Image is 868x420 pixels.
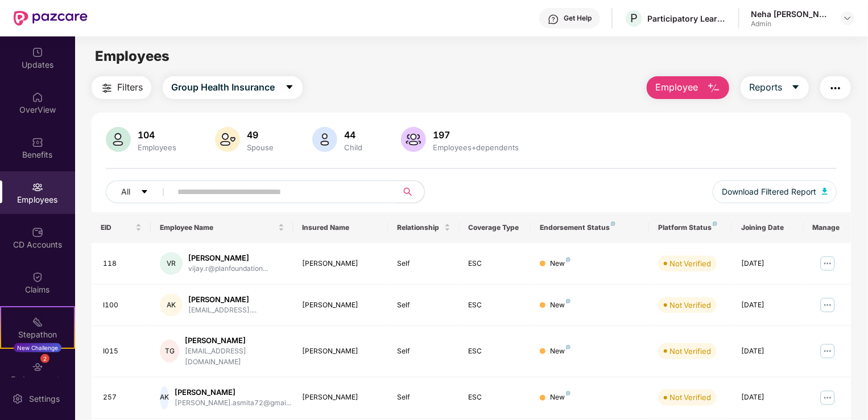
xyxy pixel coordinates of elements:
button: search [396,180,425,203]
img: svg+xml;base64,PHN2ZyB4bWxucz0iaHR0cDovL3d3dy53My5vcmcvMjAwMC9zdmciIHdpZHRoPSI4IiBoZWlnaHQ9IjgiIH... [566,299,571,303]
img: svg+xml;base64,PHN2ZyB4bWxucz0iaHR0cDovL3d3dy53My5vcmcvMjAwMC9zdmciIHhtbG5zOnhsaW5rPSJodHRwOi8vd3... [401,127,426,152]
img: manageButton [819,389,837,407]
div: Self [397,258,450,269]
th: Employee Name [151,212,293,243]
div: Spouse [245,143,276,152]
th: EID [92,212,151,243]
img: svg+xml;base64,PHN2ZyBpZD0iSG9tZSIgeG1sbnM9Imh0dHA6Ly93d3cudzMub3JnLzIwMDAvc3ZnIiB3aWR0aD0iMjAiIG... [32,92,43,103]
th: Insured Name [294,212,388,243]
button: Reportscaret-down [741,76,809,99]
img: manageButton [819,254,837,273]
div: Admin [751,19,830,28]
div: AK [160,294,183,316]
span: Employee Name [160,223,275,232]
img: svg+xml;base64,PHN2ZyBpZD0iQ2xhaW0iIHhtbG5zPSJodHRwOi8vd3d3LnczLm9yZy8yMDAwL3N2ZyIgd2lkdGg9IjIwIi... [32,271,43,283]
div: Not Verified [669,392,711,403]
div: [PERSON_NAME] [188,253,268,263]
div: 197 [431,129,521,141]
div: Participatory Learning and action network foundation [647,13,727,24]
img: svg+xml;base64,PHN2ZyB4bWxucz0iaHR0cDovL3d3dy53My5vcmcvMjAwMC9zdmciIHdpZHRoPSI4IiBoZWlnaHQ9IjgiIH... [566,345,571,349]
div: [PERSON_NAME] [188,294,257,305]
div: ESC [469,346,522,357]
span: Group Health Insurance [171,80,275,94]
div: [PERSON_NAME].asmita72@gmai... [175,398,291,409]
div: ESC [469,258,522,269]
div: Self [397,392,450,403]
span: Employees [95,48,170,64]
div: Stepathon [1,329,74,340]
div: vijay.r@planfoundation... [188,263,268,274]
div: Get Help [564,14,592,23]
img: svg+xml;base64,PHN2ZyBpZD0iRHJvcGRvd24tMzJ4MzIiIHhtbG5zPSJodHRwOi8vd3d3LnczLm9yZy8yMDAwL3N2ZyIgd2... [843,14,852,23]
span: caret-down [140,188,148,197]
div: New Challenge [14,343,61,352]
span: search [396,187,419,196]
span: caret-down [285,83,294,93]
img: svg+xml;base64,PHN2ZyBpZD0iVXBkYXRlZCIgeG1sbnM9Imh0dHA6Ly93d3cudzMub3JnLzIwMDAvc3ZnIiB3aWR0aD0iMj... [32,47,43,58]
span: Relationship [397,223,441,232]
img: svg+xml;base64,PHN2ZyBpZD0iRW5kb3JzZW1lbnRzIiB4bWxucz0iaHR0cDovL3d3dy53My5vcmcvMjAwMC9zdmciIHdpZH... [32,361,43,373]
img: svg+xml;base64,PHN2ZyB4bWxucz0iaHR0cDovL3d3dy53My5vcmcvMjAwMC9zdmciIHdpZHRoPSI4IiBoZWlnaHQ9IjgiIH... [566,257,571,262]
img: svg+xml;base64,PHN2ZyB4bWxucz0iaHR0cDovL3d3dy53My5vcmcvMjAwMC9zdmciIHdpZHRoPSI4IiBoZWlnaHQ9IjgiIH... [566,391,571,396]
div: [PERSON_NAME] [175,387,291,398]
th: Coverage Type [460,212,531,243]
div: Child [342,143,365,152]
img: svg+xml;base64,PHN2ZyB4bWxucz0iaHR0cDovL3d3dy53My5vcmcvMjAwMC9zdmciIHhtbG5zOnhsaW5rPSJodHRwOi8vd3... [215,127,240,152]
div: ESC [469,300,522,311]
div: 118 [103,258,142,269]
button: Allcaret-down [106,180,175,203]
img: svg+xml;base64,PHN2ZyBpZD0iQ0RfQWNjb3VudHMiIGRhdGEtbmFtZT0iQ0QgQWNjb3VudHMiIHhtbG5zPSJodHRwOi8vd3... [32,227,43,238]
span: Employee [655,80,698,94]
span: P [630,11,638,25]
span: Download Filtered Report [722,186,816,198]
span: caret-down [791,83,800,93]
img: svg+xml;base64,PHN2ZyB4bWxucz0iaHR0cDovL3d3dy53My5vcmcvMjAwMC9zdmciIHdpZHRoPSIyMSIgaGVpZ2h0PSIyMC... [32,316,43,328]
img: svg+xml;base64,PHN2ZyB4bWxucz0iaHR0cDovL3d3dy53My5vcmcvMjAwMC9zdmciIHdpZHRoPSIyNCIgaGVpZ2h0PSIyNC... [100,81,114,95]
div: Platform Status [658,223,723,232]
div: Employees [135,143,179,152]
button: Group Health Insurancecaret-down [163,76,303,99]
div: 257 [103,392,142,403]
div: Neha [PERSON_NAME] [751,9,830,19]
div: I100 [103,300,142,311]
span: Reports [749,80,782,94]
div: [DATE] [741,392,794,403]
div: [DATE] [741,258,794,269]
img: svg+xml;base64,PHN2ZyB4bWxucz0iaHR0cDovL3d3dy53My5vcmcvMjAwMC9zdmciIHdpZHRoPSI4IiBoZWlnaHQ9IjgiIH... [713,221,717,226]
div: [PERSON_NAME] [303,346,379,357]
div: Not Verified [669,299,711,311]
span: EID [101,223,133,232]
span: All [121,186,130,198]
img: manageButton [819,342,837,360]
img: svg+xml;base64,PHN2ZyB4bWxucz0iaHR0cDovL3d3dy53My5vcmcvMjAwMC9zdmciIHdpZHRoPSIyNCIgaGVpZ2h0PSIyNC... [829,81,842,95]
div: Self [397,300,450,311]
div: Self [397,346,450,357]
div: New [550,258,571,269]
th: Joining Date [732,212,803,243]
span: Filters [117,80,143,94]
div: AK [160,386,169,409]
div: New [550,346,571,357]
img: manageButton [819,296,837,314]
button: Download Filtered Report [713,180,837,203]
div: Not Verified [669,258,711,269]
div: Endorsement Status [540,223,640,232]
img: svg+xml;base64,PHN2ZyB4bWxucz0iaHR0cDovL3d3dy53My5vcmcvMjAwMC9zdmciIHhtbG5zOnhsaW5rPSJodHRwOi8vd3... [106,127,131,152]
img: svg+xml;base64,PHN2ZyBpZD0iQmVuZWZpdHMiIHhtbG5zPSJodHRwOi8vd3d3LnczLm9yZy8yMDAwL3N2ZyIgd2lkdGg9Ij... [32,137,43,148]
div: Employees+dependents [431,143,521,152]
div: [EMAIL_ADDRESS][DOMAIN_NAME] [185,346,284,368]
div: 49 [245,129,276,141]
th: Manage [804,212,851,243]
div: [PERSON_NAME] [303,392,379,403]
div: Not Verified [669,345,711,357]
div: Settings [26,393,63,405]
div: [PERSON_NAME] [303,300,379,311]
img: svg+xml;base64,PHN2ZyB4bWxucz0iaHR0cDovL3d3dy53My5vcmcvMjAwMC9zdmciIHdpZHRoPSI4IiBoZWlnaHQ9IjgiIH... [611,221,615,226]
div: ESC [469,392,522,403]
div: VR [160,252,183,275]
img: svg+xml;base64,PHN2ZyB4bWxucz0iaHR0cDovL3d3dy53My5vcmcvMjAwMC9zdmciIHhtbG5zOnhsaW5rPSJodHRwOi8vd3... [312,127,337,152]
button: Employee [647,76,729,99]
img: svg+xml;base64,PHN2ZyB4bWxucz0iaHR0cDovL3d3dy53My5vcmcvMjAwMC9zdmciIHhtbG5zOnhsaW5rPSJodHRwOi8vd3... [822,188,828,195]
div: [DATE] [741,300,794,311]
div: [DATE] [741,346,794,357]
